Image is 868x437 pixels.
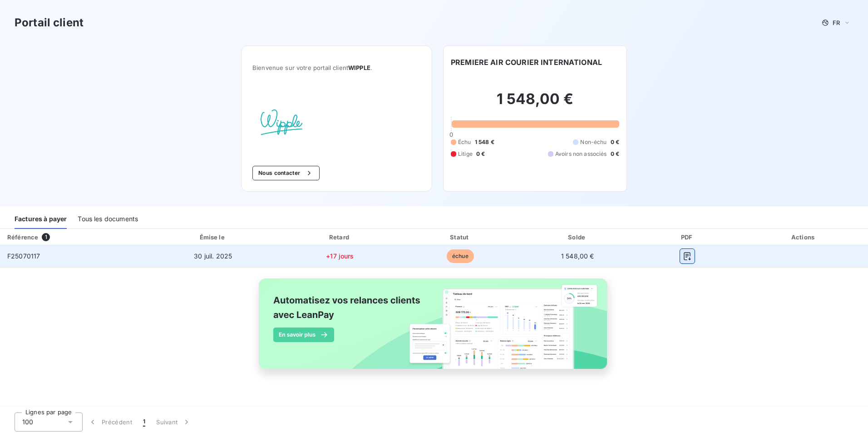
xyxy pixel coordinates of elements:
span: Litige [458,150,473,158]
span: Avoirs non associés [555,150,607,158]
div: PDF [637,233,738,242]
span: F25070117 [7,252,40,260]
button: Nous contacter [252,166,320,180]
div: Référence [7,233,38,241]
div: Factures à payer [15,210,67,229]
span: 0 [449,131,453,138]
div: Tous les documents [78,210,138,229]
img: Company logo [252,93,311,151]
span: échue [447,249,474,263]
span: 1 548,00 € [561,252,594,260]
span: WIPPLE [348,64,370,71]
h6: PREMIERE AIR COURIER INTERNATIONAL [451,57,602,68]
span: 0 € [611,138,619,146]
span: 1 [143,417,145,427]
span: 30 juil. 2025 [194,252,232,260]
button: Suivant [151,412,197,432]
div: Solde [522,233,634,242]
span: 0 € [611,150,619,158]
span: Non-échu [580,138,607,146]
span: 1 548 € [475,138,494,146]
span: 1 [42,233,50,241]
img: banner [251,273,617,385]
h3: Portail client [15,15,84,31]
button: Précédent [83,412,138,432]
div: Émise le [148,233,277,242]
span: FR [833,19,840,26]
h2: 1 548,00 € [451,90,619,117]
div: Retard [281,233,399,242]
div: Actions [741,233,866,242]
span: 0 € [476,150,485,158]
span: Échu [458,138,471,146]
button: 1 [138,412,151,432]
span: +17 jours [326,252,354,260]
span: 100 [22,417,33,427]
div: Statut [403,233,518,242]
span: Bienvenue sur votre portail client . [252,64,421,71]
